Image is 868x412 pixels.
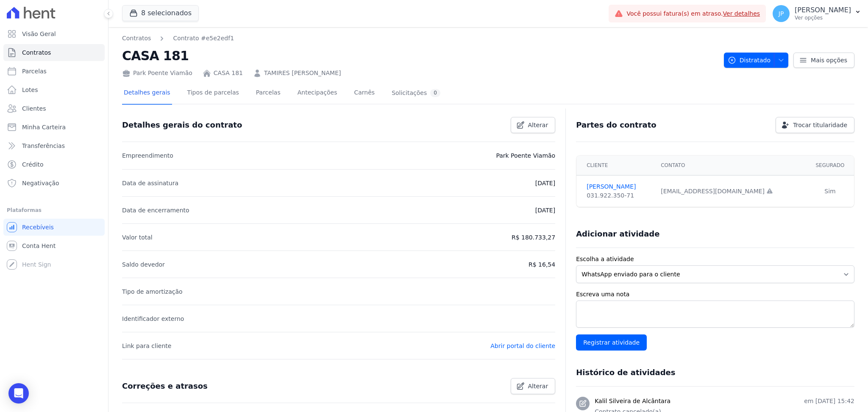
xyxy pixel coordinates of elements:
[122,232,153,242] p: Valor total
[8,383,29,404] div: Open Intercom Messenger
[122,287,183,297] p: Tipo de amortização
[122,34,717,43] nav: Breadcrumb
[296,82,339,105] a: Antecipações
[122,314,184,324] p: Identificador externo
[186,82,241,105] a: Tipos de parcelas
[3,44,105,61] a: Contratos
[576,120,657,130] h3: Partes do contrato
[122,46,717,65] h2: CASA 181
[264,69,341,78] a: TAMIRES [PERSON_NAME]
[122,259,165,270] p: Saldo devedor
[22,242,56,250] span: Conta Hent
[535,205,555,215] p: [DATE]
[22,223,54,231] span: Recebíveis
[587,191,651,200] div: 031.922.350-71
[390,82,442,105] a: Solicitações0
[22,30,56,38] span: Visão Geral
[576,156,656,175] th: Cliente
[576,255,854,264] label: Escolha a atividade
[576,367,675,378] h3: Histórico de atividades
[528,121,548,129] span: Alterar
[430,89,440,97] div: 0
[587,182,651,191] a: [PERSON_NAME]
[22,48,51,57] span: Contratos
[490,342,555,349] a: Abrir portal do cliente
[7,205,101,215] div: Plataformas
[3,137,105,154] a: Transferências
[811,56,847,64] span: Mais opções
[661,187,801,196] div: [EMAIL_ADDRESS][DOMAIN_NAME]
[122,34,234,43] nav: Breadcrumb
[122,5,199,21] button: 8 selecionados
[576,290,854,299] label: Escreva uma nota
[392,89,440,97] div: Solicitações
[656,156,806,175] th: Contato
[804,397,854,406] p: em [DATE] 15:42
[3,25,105,42] a: Visão Geral
[3,119,105,136] a: Minha Carteira
[122,205,189,215] p: Data de encerramento
[595,397,670,406] h3: Kalil Silveira de Alcântara
[496,150,555,161] p: Park Poente Viamão
[793,121,847,129] span: Trocar titularidade
[576,229,659,239] h3: Adicionar atividade
[173,34,234,43] a: Contrato #e5e2edf1
[122,341,171,351] p: Link para cliente
[3,63,105,80] a: Parcelas
[22,123,66,131] span: Minha Carteira
[806,156,854,175] th: Segurado
[122,120,242,130] h3: Detalhes gerais do contrato
[254,82,282,105] a: Parcelas
[122,34,151,43] a: Contratos
[122,69,192,78] div: Park Poente Viamão
[806,175,854,207] td: Sim
[3,81,105,98] a: Lotes
[3,237,105,254] a: Conta Hent
[795,14,851,21] p: Ver opções
[766,2,868,25] button: JP [PERSON_NAME] Ver opções
[511,378,556,394] a: Alterar
[122,82,172,105] a: Detalhes gerais
[22,104,46,113] span: Clientes
[22,142,65,150] span: Transferências
[22,160,44,169] span: Crédito
[22,67,47,75] span: Parcelas
[122,178,178,188] p: Data de assinatura
[22,86,38,94] span: Lotes
[529,259,555,270] p: R$ 16,54
[511,117,556,133] a: Alterar
[723,10,760,17] a: Ver detalhes
[535,178,555,188] p: [DATE]
[576,334,647,351] input: Registrar atividade
[3,175,105,192] a: Negativação
[122,150,173,161] p: Empreendimento
[779,11,784,17] span: JP
[22,179,59,187] span: Negativação
[3,156,105,173] a: Crédito
[626,9,760,18] span: Você possui fatura(s) em atraso.
[795,6,851,14] p: [PERSON_NAME]
[214,69,243,78] a: CASA 181
[3,100,105,117] a: Clientes
[724,53,788,68] button: Distratado
[776,117,854,133] a: Trocar titularidade
[728,53,771,68] span: Distratado
[3,219,105,236] a: Recebíveis
[122,381,208,391] h3: Correções e atrasos
[528,382,548,390] span: Alterar
[793,53,854,68] a: Mais opções
[512,232,555,242] p: R$ 180.733,27
[352,82,376,105] a: Carnês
